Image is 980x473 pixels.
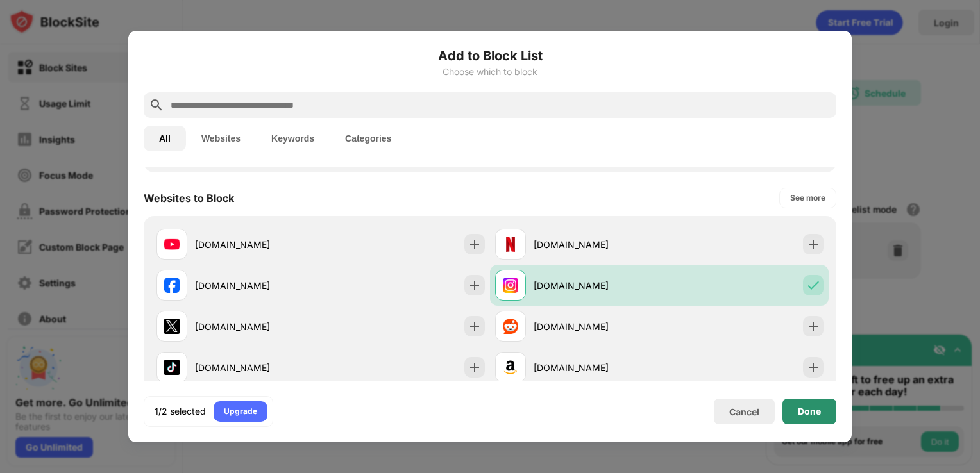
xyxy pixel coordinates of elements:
div: [DOMAIN_NAME] [195,238,321,251]
div: Websites to Block [144,192,234,204]
div: [DOMAIN_NAME] [534,279,659,292]
div: [DOMAIN_NAME] [195,279,321,292]
button: Categories [330,126,407,151]
h6: Add to Block List [144,46,836,65]
img: favicons [503,360,518,375]
img: favicons [164,278,180,293]
img: favicons [164,319,180,334]
div: [DOMAIN_NAME] [195,320,321,333]
div: Done [798,406,821,417]
div: 1/2 selected [155,405,206,418]
img: favicons [503,319,518,334]
img: favicons [164,360,180,375]
div: Choose which to block [144,67,836,77]
div: Cancel [729,406,759,417]
button: All [144,126,186,151]
div: [DOMAIN_NAME] [195,361,321,374]
img: favicons [503,278,518,293]
button: Websites [186,126,256,151]
div: See more [790,192,825,204]
div: [DOMAIN_NAME] [534,238,659,251]
div: Upgrade [224,405,257,418]
div: [DOMAIN_NAME] [534,361,659,374]
div: [DOMAIN_NAME] [534,320,659,333]
img: favicons [503,236,518,252]
button: Keywords [256,126,330,151]
img: favicons [164,236,180,252]
img: search.svg [149,97,164,113]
